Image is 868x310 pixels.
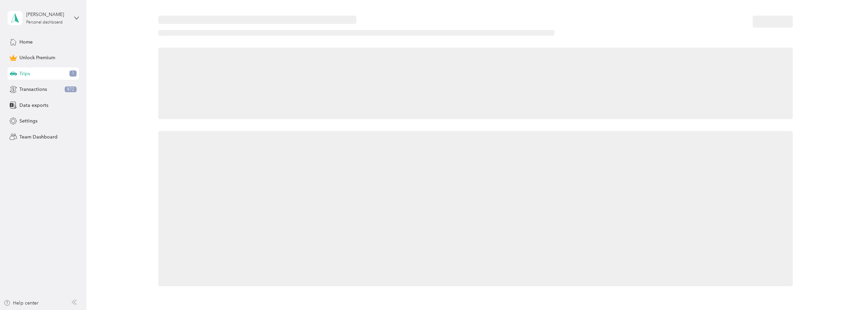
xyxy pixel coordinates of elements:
[65,86,77,93] span: 872
[19,117,37,125] span: Settings
[69,70,77,77] span: 1
[4,299,38,307] button: Help center
[19,102,48,109] span: Data exports
[830,272,868,310] iframe: Everlance-gr Chat Button Frame
[19,86,47,93] span: Transactions
[19,38,33,46] span: Home
[26,20,63,25] div: Personal dashboard
[19,54,55,61] span: Unlock Premium
[19,70,30,77] span: Trips
[19,133,58,141] span: Team Dashboard
[26,11,69,18] div: [PERSON_NAME]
